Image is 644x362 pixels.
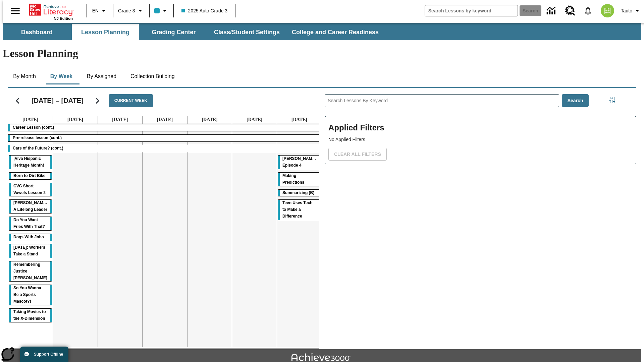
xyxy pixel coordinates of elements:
span: Taking Movies to the X-Dimension [13,309,46,321]
button: By Assigned [82,68,122,84]
div: ¡Viva Hispanic Heritage Month! [9,156,52,169]
span: So You Wanna Be a Sports Mascot?! [13,286,41,304]
button: College and Career Readiness [286,24,384,40]
a: Notifications [579,2,597,19]
div: So You Wanna Be a Sports Mascot?! [9,285,52,305]
button: Search [562,94,589,107]
div: Ella Menopi: Episode 4 [278,156,321,169]
div: Search [319,85,636,349]
button: Current Week [109,94,153,107]
a: Home [29,3,73,16]
h2: [DATE] – [DATE] [32,97,84,105]
div: Cars of the Future? (cont.) [8,145,322,152]
button: Open side menu [5,1,25,21]
button: Language: EN, Select a language [89,5,111,17]
a: September 5, 2025 [200,116,219,123]
div: Applied Filters [325,116,636,164]
span: ¡Viva Hispanic Heritage Month! [13,156,44,168]
span: Summarizing (B) [282,190,314,195]
span: Dogs With Jobs [13,235,44,239]
p: No Applied Filters [328,136,633,143]
span: Support Offline [34,352,63,357]
span: Career Lesson (cont.) [13,125,54,130]
button: Class/Student Settings [209,24,285,40]
a: September 1, 2025 [21,116,40,123]
div: Labor Day: Workers Take a Stand [9,244,52,258]
button: Profile/Settings [618,5,644,17]
span: NJ Edition [54,16,73,20]
a: September 7, 2025 [290,116,309,123]
div: Taking Movies to the X-Dimension [9,309,52,322]
div: Career Lesson (cont.) [8,124,322,131]
span: Teen Uses Tech to Make a Difference [282,200,313,219]
div: Dianne Feinstein: A Lifelong Leader [9,200,52,213]
span: Remembering Justice O'Connor [13,262,47,280]
img: avatar image [601,4,614,17]
button: Collection Building [125,68,180,84]
h1: Lesson Planning [3,47,641,60]
div: Home [29,2,73,20]
span: Making Predictions [282,173,304,185]
a: September 3, 2025 [111,116,129,123]
button: Grading Center [140,24,207,40]
div: Making Predictions [278,173,321,186]
button: Dashboard [3,24,70,40]
div: Do You Want Fries With That? [9,217,52,230]
div: SubNavbar [3,23,641,40]
div: CVC Short Vowels Lesson 2 [9,183,52,196]
button: By Month [8,68,41,84]
div: Pre-release lesson (cont.) [8,135,322,141]
span: Born to Dirt Bike [13,173,45,178]
input: search field [425,5,518,16]
a: Resource Center, Will open in new tab [561,2,579,20]
button: Next [89,92,106,109]
button: Filters Side menu [605,94,619,107]
span: Ella Menopi: Episode 4 [282,156,318,168]
span: Grade 3 [118,7,135,14]
button: Class color is light blue. Change class color [152,5,171,17]
span: Pre-release lesson (cont.) [13,135,62,140]
span: CVC Short Vowels Lesson 2 [13,184,46,195]
a: Data Center [543,2,561,20]
button: Support Offline [20,347,68,362]
span: Labor Day: Workers Take a Stand [13,245,45,256]
div: Teen Uses Tech to Make a Difference [278,200,321,220]
input: Search Lessons By Keyword [325,95,559,107]
div: Dogs With Jobs [9,234,52,241]
button: By Week [45,68,78,84]
div: Remembering Justice O'Connor [9,261,52,282]
div: SubNavbar [3,24,385,40]
button: Previous [9,92,26,109]
span: Dianne Feinstein: A Lifelong Leader [13,200,49,212]
button: Lesson Planning [72,24,139,40]
button: Grade: Grade 3, Select a grade [115,5,147,17]
a: September 2, 2025 [66,116,85,123]
span: 2025 Auto Grade 3 [181,7,228,14]
a: September 6, 2025 [245,116,264,123]
div: Calendar [2,85,319,349]
span: EN [92,7,99,14]
span: Tauto [621,7,632,14]
h2: Applied Filters [328,120,633,136]
div: Born to Dirt Bike [9,173,52,179]
a: September 4, 2025 [156,116,174,123]
button: Select a new avatar [597,2,618,19]
span: Cars of the Future? (cont.) [13,146,63,150]
span: Do You Want Fries With That? [13,218,45,229]
div: Summarizing (B) [278,190,321,196]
